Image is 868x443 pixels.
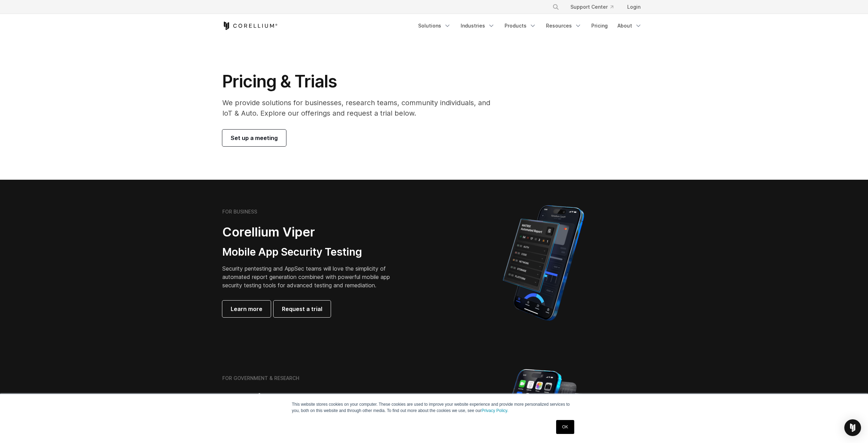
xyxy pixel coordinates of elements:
[456,20,499,32] a: Industries
[222,22,278,30] a: Corellium Home
[222,98,500,118] p: We provide solutions for businesses, research teams, community individuals, and IoT & Auto. Explo...
[491,202,596,324] img: Corellium MATRIX automated report on iPhone showing app vulnerability test results across securit...
[414,20,646,32] div: Navigation Menu
[222,391,417,406] h2: Corellium Falcon
[556,420,574,434] a: OK
[292,401,576,414] p: This website stores cookies on your computer. These cookies are used to improve your website expe...
[282,305,322,313] span: Request a trial
[222,375,299,381] h6: FOR GOVERNMENT & RESEARCH
[274,301,331,317] a: Request a trial
[222,209,257,215] h6: FOR BUSINESS
[565,1,619,13] a: Support Center
[231,305,262,313] span: Learn more
[231,134,278,142] span: Set up a meeting
[613,20,646,32] a: About
[222,71,500,92] h1: Pricing & Trials
[544,1,646,13] div: Navigation Menu
[622,1,646,13] a: Login
[482,408,508,413] a: Privacy Policy.
[844,419,861,436] div: Open Intercom Messenger
[500,20,540,32] a: Products
[222,130,286,146] a: Set up a meeting
[550,1,562,13] button: Search
[222,224,401,240] h2: Corellium Viper
[587,20,612,32] a: Pricing
[222,246,401,259] h3: Mobile App Security Testing
[222,301,271,317] a: Learn more
[414,20,455,32] a: Solutions
[222,264,401,289] p: Security pentesting and AppSec teams will love the simplicity of automated report generation comb...
[542,20,586,32] a: Resources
